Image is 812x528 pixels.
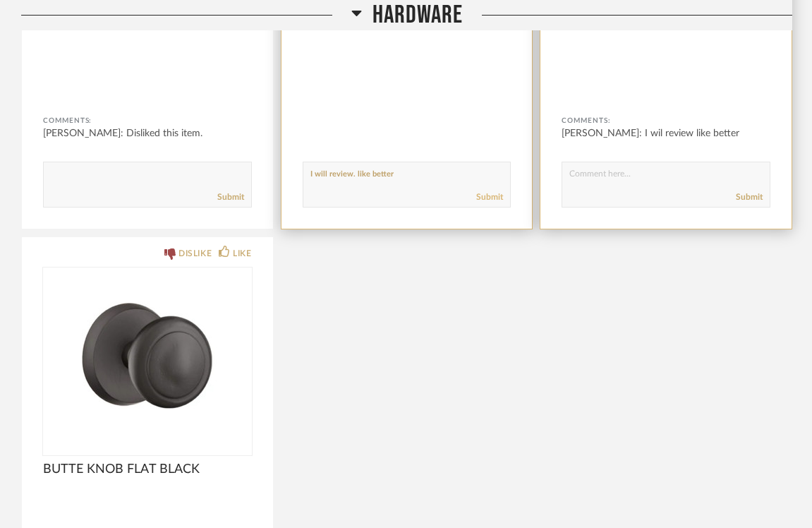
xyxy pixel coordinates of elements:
span: BUTTE KNOB FLAT BLACK [43,462,252,477]
div: [PERSON_NAME]: Disliked this item. [43,126,252,140]
div: Comments: [562,114,770,128]
div: DISLIKE [178,246,212,260]
div: Comments: [43,114,252,128]
a: Submit [217,191,244,203]
div: 0 [43,268,252,444]
div: LIKE [233,246,251,260]
div: [PERSON_NAME]: I wil review like better [562,126,770,140]
a: Submit [476,191,503,203]
a: Submit [736,191,763,203]
img: undefined [43,268,252,444]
